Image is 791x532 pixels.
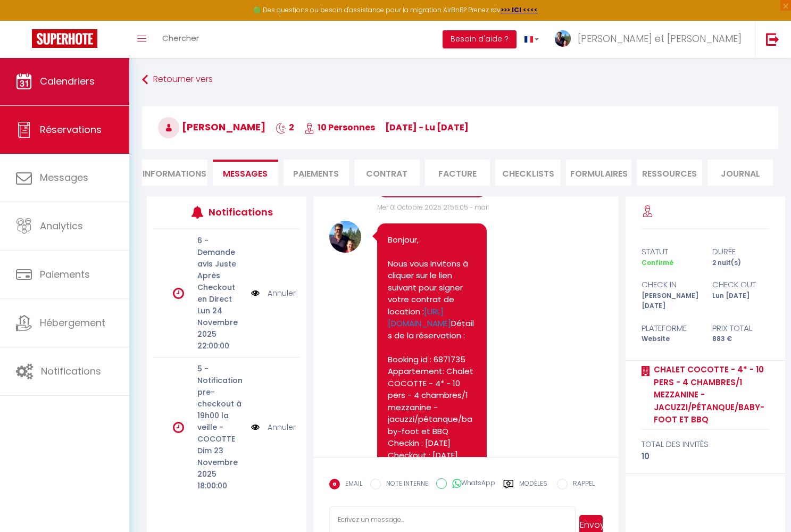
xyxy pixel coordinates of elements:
[268,421,296,433] a: Annuler
[385,121,469,134] span: [DATE] - lu [DATE]
[447,478,495,490] label: WhatsApp
[142,160,207,186] li: Informations
[377,203,489,212] span: Mer 01 Octobre 2025 21:56:05 - mail
[209,200,269,224] h3: Notifications
[40,171,88,184] span: Messages
[276,121,294,134] span: 2
[381,479,428,491] label: NOTE INTERNE
[40,316,105,329] span: Hébergement
[154,21,207,58] a: Chercher
[142,70,778,89] a: Retourner vers
[642,438,769,451] div: total des invités
[705,322,776,335] div: Prix total
[268,287,296,299] a: Annuler
[197,363,244,445] p: 5 - Notification pre-checkout à 19h00 la veille -COCOTTE
[443,30,517,48] button: Besoin d'aide ?
[340,479,362,491] label: EMAIL
[650,363,769,426] a: Chalet COCOTTE - 4* - 10 pers - 4 chambres/1 mezzanine - jacuzzi/pétanque/baby-foot et BBQ
[40,268,90,281] span: Paiements
[642,450,769,463] div: 10
[635,278,705,291] div: check in
[635,334,705,344] div: Website
[41,364,101,378] span: Notifications
[637,160,702,186] li: Ressources
[766,32,779,46] img: logout
[705,258,776,268] div: 2 nuit(s)
[495,160,561,186] li: CHECKLISTS
[635,245,705,258] div: statut
[425,160,490,186] li: Facture
[501,5,538,14] a: >>> ICI <<<<
[635,322,705,335] div: Plateforme
[158,120,265,134] span: [PERSON_NAME]
[705,334,776,344] div: 883 €
[329,221,361,253] img: 17131156394236.jpg
[642,258,673,267] span: Confirmé
[635,291,705,311] div: [PERSON_NAME] [DATE]
[547,21,755,58] a: ... [PERSON_NAME] et [PERSON_NAME]
[568,479,595,491] label: RAPPEL
[32,29,97,48] img: Super Booking
[284,160,349,186] li: Paiements
[197,305,244,352] p: Lun 24 Novembre 2025 22:00:00
[707,160,773,186] li: Journal
[388,306,451,329] a: [URL][DOMAIN_NAME]
[705,278,776,291] div: check out
[566,160,631,186] li: FORMULAIRES
[251,421,260,433] img: NO IMAGE
[223,168,268,180] span: Messages
[304,121,375,134] span: 10 Personnes
[705,291,776,311] div: Lun [DATE]
[705,245,776,258] div: durée
[354,160,420,186] li: Contrat
[40,219,83,232] span: Analytics
[251,287,260,299] img: NO IMAGE
[162,32,199,44] span: Chercher
[40,123,102,136] span: Réservations
[555,30,571,47] img: ...
[197,445,244,492] p: Dim 23 Novembre 2025 18:00:00
[519,479,547,497] label: Modèles
[197,235,244,305] p: 6 - Demande avis Juste Après Checkout en Direct
[40,74,95,88] span: Calendriers
[578,32,742,45] span: [PERSON_NAME] et [PERSON_NAME]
